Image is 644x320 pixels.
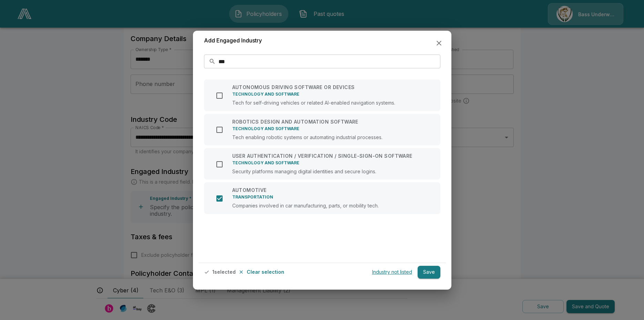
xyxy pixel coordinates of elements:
p: TECHNOLOGY AND SOFTWARE [232,160,412,166]
p: Clear selection [247,270,284,274]
p: Tech for self-driving vehicles or related AI-enabled navigation systems. [232,100,395,105]
p: ROBOTICS DESIGN AND AUTOMATION SOFTWARE [232,119,382,124]
p: AUTOMOTIVE [232,188,379,193]
p: Companies involved in car manufacturing, parts, or mobility tech. [232,203,379,208]
p: AUTONOMOUS DRIVING SOFTWARE OR DEVICES [232,85,395,90]
p: Industry not listed [372,270,412,274]
p: TECHNOLOGY AND SOFTWARE [232,126,382,132]
button: Save [418,266,440,279]
h6: Add Engaged Industry [204,36,262,45]
p: Tech enabling robotic systems or automating industrial processes. [232,135,382,140]
p: USER AUTHENTICATION / VERIFICATION / SINGLE-SIGN-ON SOFTWARE [232,154,412,158]
p: Security platforms managing digital identities and secure logins. [232,169,412,174]
p: TECHNOLOGY AND SOFTWARE [232,91,395,97]
p: 1 selected [212,270,236,274]
p: TRANSPORTATION [232,194,379,200]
